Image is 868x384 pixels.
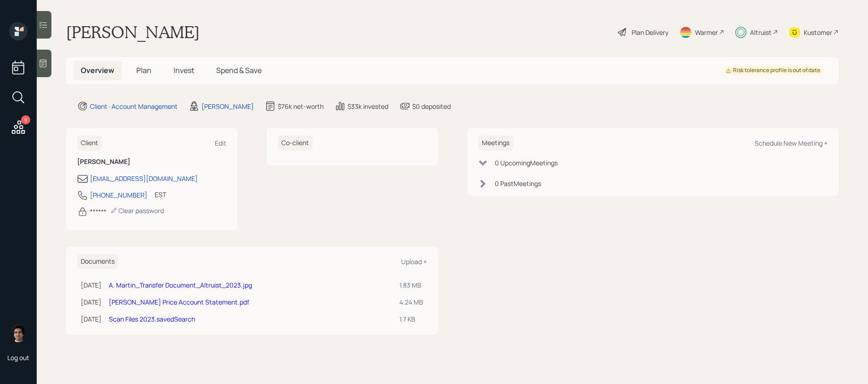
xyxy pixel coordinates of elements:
span: Overview [81,65,114,75]
span: Spend & Save [216,65,262,75]
div: [DATE] [81,297,101,307]
div: Plan Delivery [632,28,668,37]
div: [DATE] [81,280,101,290]
div: Kustomer [804,28,832,37]
div: Log out [7,353,29,362]
h1: [PERSON_NAME] [66,22,200,42]
div: [EMAIL_ADDRESS][DOMAIN_NAME] [90,174,198,183]
div: $0 deposited [412,102,451,111]
div: Altruist [750,28,772,37]
div: EST [155,190,166,199]
a: [PERSON_NAME] Price Account Statement.pdf [109,298,249,306]
div: $33k invested [347,102,388,111]
div: Schedule New Meeting + [755,139,828,147]
div: 4.24 MB [399,297,423,307]
div: Client · Account Management [90,102,178,111]
a: Scan Files 2023.savedSearch [109,315,195,323]
div: 0 Past Meeting s [495,179,541,188]
h6: Documents [77,254,118,269]
div: Edit [215,139,226,147]
div: [DATE] [81,314,101,324]
h6: Meetings [478,136,513,151]
div: $76k net-worth [278,102,324,111]
img: harrison-schaefer-headshot-2.png [9,324,28,342]
span: Invest [174,65,194,75]
div: 0 Upcoming Meeting s [495,158,558,168]
div: [PERSON_NAME] [202,102,254,111]
div: Warmer [695,28,718,37]
div: 9 [21,115,30,124]
div: [PHONE_NUMBER] [90,190,147,200]
a: A. Martin_Transfer Document_Altruist_2023.jpg [109,281,252,289]
div: 1.83 MB [399,280,423,290]
div: Risk tolerance profile is out of date [726,67,820,74]
div: 1.7 KB [399,314,423,324]
div: Upload + [401,257,427,266]
h6: Co-client [278,136,313,151]
h6: [PERSON_NAME] [77,158,226,166]
span: Plan [136,65,151,75]
h6: Client [77,136,102,151]
div: Clear password [110,206,164,215]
